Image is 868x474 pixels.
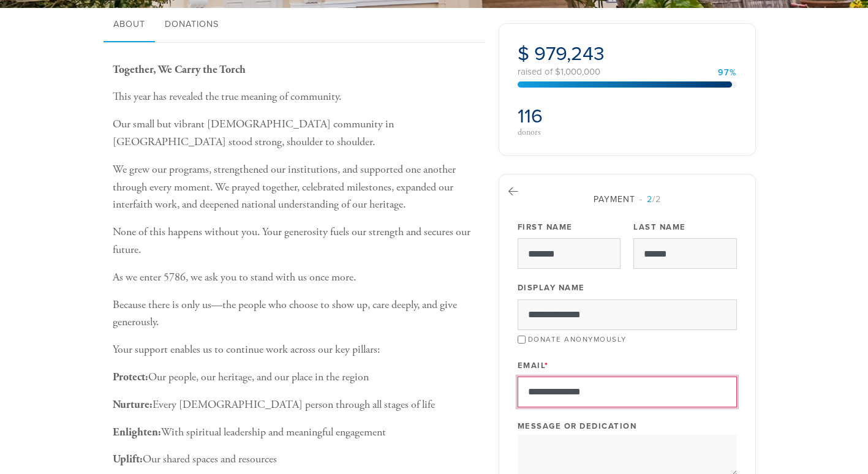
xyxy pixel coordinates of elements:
p: This year has revealed the true meaning of community. [113,88,480,106]
p: Our shared spaces and resources [113,451,480,468]
label: Display Name [518,282,585,293]
div: 97% [718,69,737,77]
p: Every [DEMOGRAPHIC_DATA] person through all stages of life [113,396,480,414]
p: As we enter 5786, we ask you to stand with us once more. [113,269,480,287]
span: 979,243 [534,42,605,66]
label: Donate Anonymously [528,335,627,344]
p: Our people, our heritage, and our place in the region [113,369,480,386]
p: With spiritual leadership and meaningful engagement [113,424,480,442]
a: About [104,8,155,42]
label: First Name [518,222,573,233]
p: Your support enables us to continue work across our key pillars: [113,341,480,359]
b: Together, We Carry the Torch [113,62,246,77]
h2: 116 [518,105,624,128]
span: /2 [640,194,661,205]
p: None of this happens without you. Your generosity fuels our strength and secures our future. [113,224,480,259]
b: Protect: [113,370,148,384]
span: 2 [647,194,652,205]
label: Last Name [633,222,686,233]
div: raised of $1,000,000 [518,67,737,77]
label: Message or dedication [518,421,637,432]
p: Because there is only us—the people who choose to show up, care deeply, and give generously. [113,296,480,332]
b: Uplift: [113,452,143,466]
div: donors [518,128,624,137]
b: Enlighten: [113,425,161,439]
a: Donations [155,8,228,42]
span: This field is required. [545,361,549,371]
p: We grew our programs, strengthened our institutions, and supported one another through every mome... [113,161,480,214]
span: $ [518,42,529,66]
b: Nurture: [113,397,153,412]
p: Our small but vibrant [DEMOGRAPHIC_DATA] community in [GEOGRAPHIC_DATA] stood strong, shoulder to... [113,116,480,151]
label: Email [518,360,549,371]
div: Payment [518,193,737,206]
